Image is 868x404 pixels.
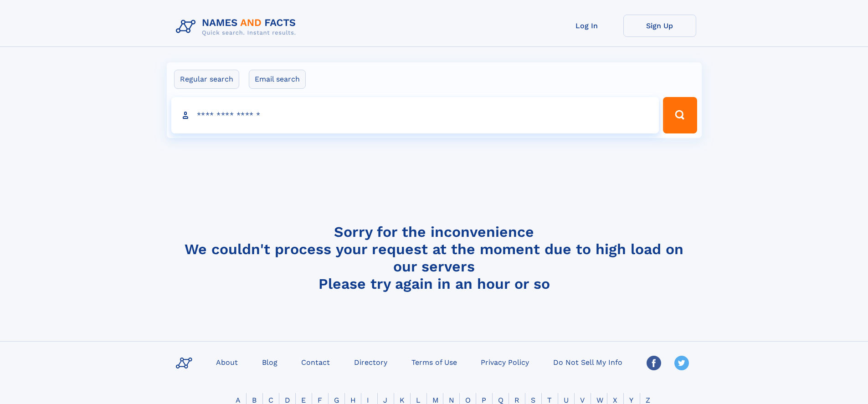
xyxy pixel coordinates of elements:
input: search input [171,97,659,133]
a: Do Not Sell My Info [550,355,626,368]
a: About [212,355,241,368]
h4: Sorry for the inconvenience We couldn't process your request at the moment due to high load on ou... [172,223,696,292]
a: Sign Up [623,15,696,37]
label: Regular search [174,70,239,89]
a: Privacy Policy [477,355,533,368]
a: Terms of Use [408,355,461,368]
button: Search Button [663,97,697,133]
a: Contact [298,355,334,368]
label: Email search [249,70,306,89]
a: Log In [550,15,623,37]
a: Directory [350,355,391,368]
img: Logo Names and Facts [172,15,303,39]
img: Twitter [674,356,689,370]
img: Facebook [647,356,661,370]
a: Blog [258,355,281,368]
